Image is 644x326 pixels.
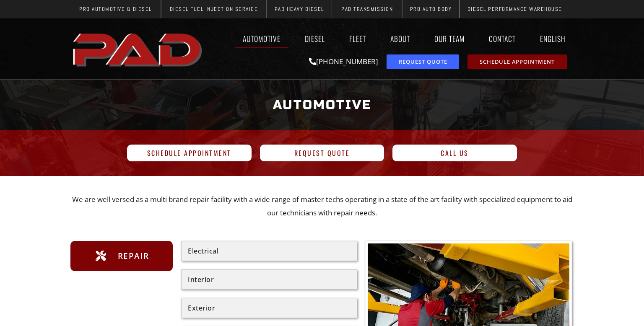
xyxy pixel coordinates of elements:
[147,150,231,156] span: Schedule Appointment
[481,29,524,48] a: Contact
[309,57,378,66] a: [PHONE_NUMBER]
[480,59,555,65] span: Schedule Appointment
[399,59,447,65] span: Request Quote
[341,29,374,48] a: Fleet
[70,193,574,220] p: We are well versed as a multi brand repair facility with a wide range of master techs operating i...
[467,54,567,69] a: schedule repair or service appointment
[206,29,574,48] nav: Menu
[275,6,324,12] span: PAD Heavy Diesel
[260,145,384,161] a: Request Quote
[532,29,574,48] a: English
[341,6,393,12] span: PAD Transmission
[170,6,258,12] span: Diesel Fuel Injection Service
[387,54,459,69] a: request a service or repair quote
[426,29,473,48] a: Our Team
[410,6,452,12] span: Pro Auto Body
[70,26,206,72] img: The image shows the word "PAD" in bold, red, uppercase letters with a slight shadow effect.
[79,6,152,12] span: Pro Automotive & Diesel
[70,26,206,72] a: pro automotive and diesel home page
[188,276,351,283] div: Interior
[75,89,569,121] h1: Automotive
[235,29,288,48] a: Automotive
[116,249,149,263] span: Repair
[467,6,562,12] span: Diesel Performance Warehouse
[188,305,351,311] div: Exterior
[297,29,333,48] a: Diesel
[441,150,469,156] span: Call Us
[127,145,252,161] a: Schedule Appointment
[382,29,418,48] a: About
[392,145,517,161] a: Call Us
[294,150,350,156] span: Request Quote
[188,248,351,254] div: Electrical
